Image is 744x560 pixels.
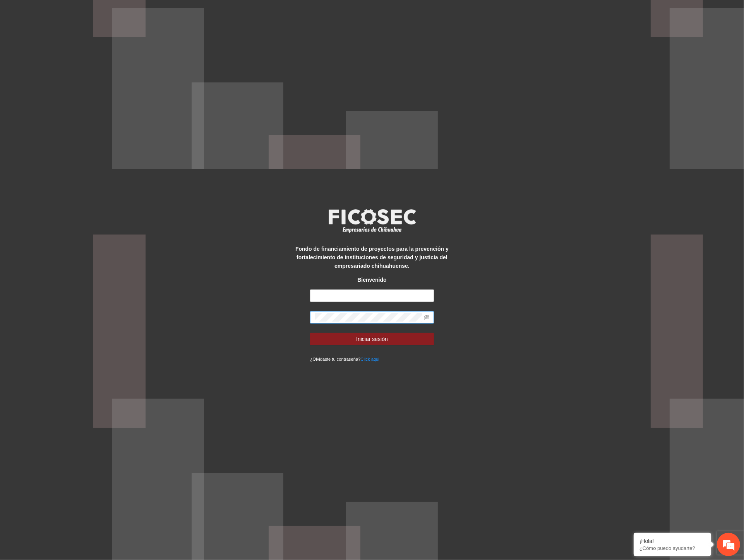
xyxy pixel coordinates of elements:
[45,103,107,182] span: Estamos en línea.
[639,538,705,544] div: ¡Hola!
[639,545,705,551] p: ¿Cómo puedo ayudarte?
[127,4,146,22] div: Minimizar ventana de chat en vivo
[310,357,379,361] small: ¿Olvidaste tu contraseña?
[424,315,429,320] span: eye-invisible
[324,207,420,235] img: logo
[360,357,379,361] a: Click aqui
[310,333,434,345] button: Iniciar sesión
[295,246,449,269] strong: Fondo de financiamiento de proyectos para la prevención y fortalecimiento de instituciones de seg...
[40,39,130,50] div: Chatee con nosotros ahora
[4,211,147,238] textarea: Escriba su mensaje y pulse “Intro”
[357,277,386,283] strong: Bienvenido
[356,335,388,343] span: Iniciar sesión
